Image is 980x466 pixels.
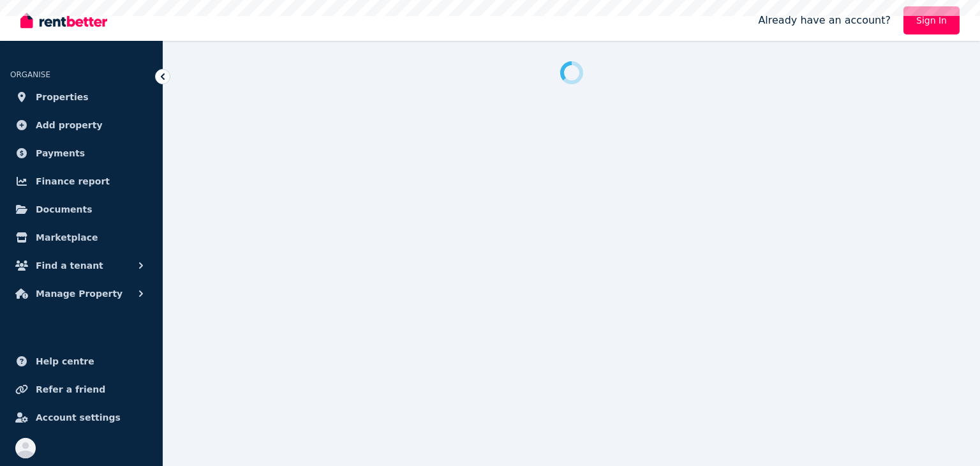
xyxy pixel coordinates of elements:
[36,410,121,425] span: Account settings
[36,230,98,245] span: Marketplace
[10,377,152,402] a: Refer a friend
[10,225,152,250] a: Marketplace
[903,6,960,34] a: Sign In
[36,146,85,161] span: Payments
[10,140,152,166] a: Payments
[36,286,122,301] span: Manage Property
[10,84,152,110] a: Properties
[758,13,891,28] span: Already have an account?
[10,253,152,278] button: Find a tenant
[10,281,152,306] button: Manage Property
[10,70,50,79] span: ORGANISE
[36,382,105,397] span: Refer a friend
[10,169,152,194] a: Finance report
[10,112,152,138] a: Add property
[36,174,110,189] span: Finance report
[10,405,152,430] a: Account settings
[36,258,103,273] span: Find a tenant
[36,202,93,217] span: Documents
[20,11,107,30] img: RentBetter
[36,117,103,133] span: Add property
[10,197,152,222] a: Documents
[36,354,94,369] span: Help centre
[36,89,89,105] span: Properties
[10,349,152,374] a: Help centre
